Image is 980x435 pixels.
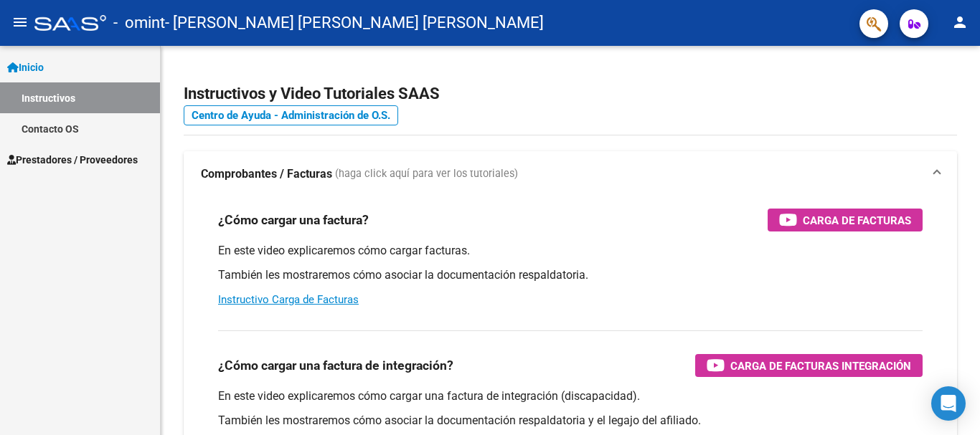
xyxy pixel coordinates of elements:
button: Carga de Facturas [768,209,923,231]
p: También les mostraremos cómo asociar la documentación respaldatoria. [218,267,923,283]
div: Open Intercom Messenger [931,386,966,421]
span: (haga click aquí para ver los tutoriales) [335,166,518,182]
mat-icon: menu [11,14,29,31]
p: En este video explicaremos cómo cargar facturas. [218,243,923,259]
button: Carga de Facturas Integración [695,354,923,377]
h2: Instructivos y Video Tutoriales SAAS [184,80,957,107]
mat-expansion-panel-header: Comprobantes / Facturas (haga click aquí para ver los tutoriales) [184,151,957,197]
span: Carga de Facturas [803,211,911,229]
span: Inicio [7,59,44,75]
a: Instructivo Carga de Facturas [218,293,359,306]
strong: Comprobantes / Facturas [201,166,332,182]
p: En este video explicaremos cómo cargar una factura de integración (discapacidad). [218,388,923,404]
h3: ¿Cómo cargar una factura de integración? [218,355,453,376]
mat-icon: person [951,14,969,31]
p: También les mostraremos cómo asociar la documentación respaldatoria y el legajo del afiliado. [218,413,923,429]
span: - omint [113,7,165,39]
a: Centro de Ayuda - Administración de O.S. [184,105,398,125]
h3: ¿Cómo cargar una factura? [218,210,369,230]
span: Carga de Facturas Integración [730,357,911,375]
span: Prestadores / Proveedores [7,152,138,168]
span: - [PERSON_NAME] [PERSON_NAME] [PERSON_NAME] [165,7,544,39]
